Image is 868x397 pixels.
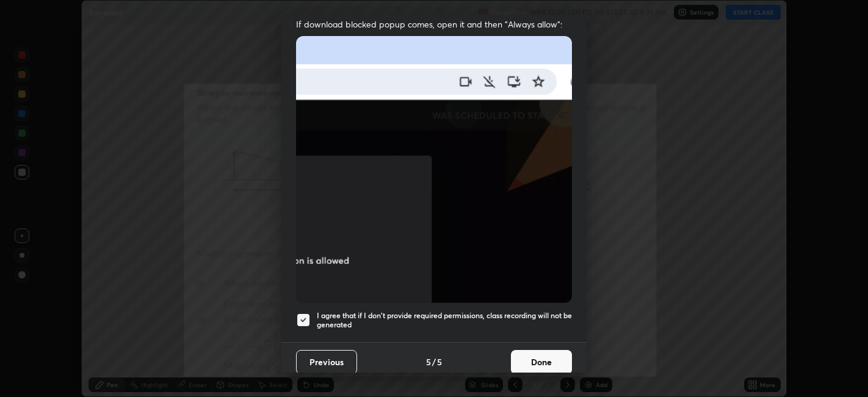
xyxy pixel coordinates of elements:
button: Done [511,350,572,374]
img: downloads-permission-blocked.gif [296,36,572,303]
h4: 5 [426,355,431,368]
h5: I agree that if I don't provide required permissions, class recording will not be generated [317,311,572,330]
h4: 5 [437,355,442,368]
h4: / [432,355,436,368]
span: If download blocked popup comes, open it and then "Always allow": [296,18,572,30]
button: Previous [296,350,357,374]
